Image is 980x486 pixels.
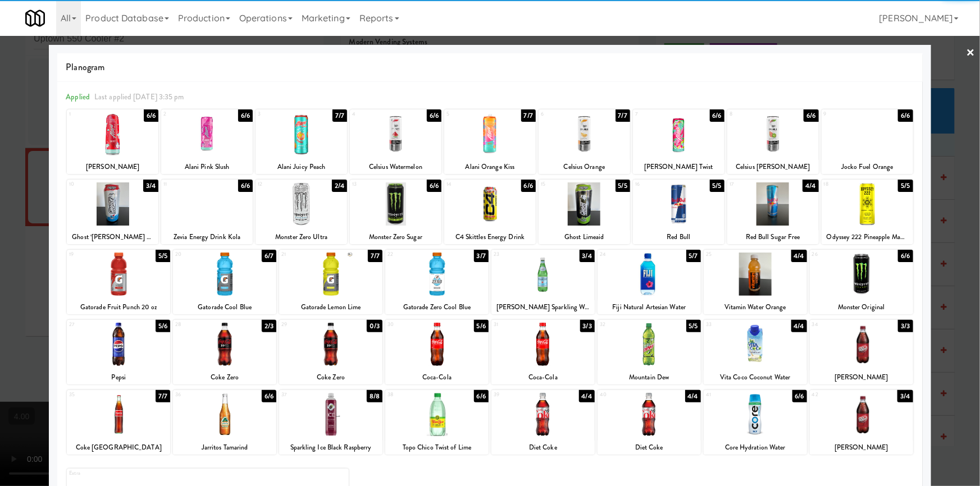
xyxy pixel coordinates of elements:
div: 39 [494,390,543,400]
div: 6 [541,109,584,119]
div: 5 [446,109,490,119]
div: 27 [69,320,118,329]
div: Coke Zero [281,370,381,384]
div: 4/4 [685,390,701,402]
div: 6/6 [474,390,489,402]
div: Celsius [PERSON_NAME] [727,160,819,174]
div: [PERSON_NAME] [67,160,158,174]
div: 17 [730,180,773,189]
div: C4 Skittles Energy Drink [444,230,536,244]
div: Ghost ‘[PERSON_NAME] Pop [69,230,157,244]
div: Zevia Energy Drink Kola [161,230,253,244]
div: Monster Zero Ultra [257,230,345,244]
div: 5/5 [710,180,724,192]
div: 5/5 [616,180,630,192]
div: 19 [69,250,118,259]
div: 3/3 [898,320,913,332]
div: 5/7 [686,250,701,262]
div: 32 [600,320,649,329]
div: [PERSON_NAME] Twist [635,160,723,174]
div: 5/6 [474,320,489,332]
div: Gatorade Zero Cool Blue [387,300,487,314]
div: 34 [812,320,862,329]
div: Extra [69,469,208,478]
div: 30 [388,320,437,329]
div: Monster Zero Sugar [352,230,440,244]
div: 96/6Jocko Fuel Orange [822,109,913,174]
div: Coke [GEOGRAPHIC_DATA] [67,441,170,455]
div: Topo Chico Twist of Lime [385,441,489,455]
div: 10 [69,180,112,189]
div: Ghost Limeaid [539,230,630,244]
div: Monster Zero Ultra [256,230,347,244]
div: 5/5 [898,180,913,192]
div: Vitamin Water Orange [704,300,807,314]
div: 275/6Pepsi [67,320,170,384]
div: 7/7 [521,109,536,122]
div: Mountain Dew [598,370,701,384]
div: Alani Orange Kiss [446,160,534,174]
div: 2/4 [332,180,347,192]
div: 266/6Monster Original [810,250,913,314]
div: 6/6 [238,180,253,192]
div: 26/6Alani Pink Slush [161,109,253,174]
div: 5/5 [156,250,170,262]
div: 76/6[PERSON_NAME] Twist [633,109,724,174]
div: 254/4Vitamin Water Orange [704,250,807,314]
div: Vita Coco Coconut Water [705,370,805,384]
div: Red Bull [633,230,724,244]
div: 16/6[PERSON_NAME] [67,109,158,174]
div: 245/7Fiji Natural Artesian Water [598,250,701,314]
div: Gatorade Lemon Lime [281,300,381,314]
div: [PERSON_NAME] Sparkling Water [491,300,595,314]
div: Diet Coke [491,441,595,455]
div: Coke Zero [173,370,276,384]
div: Red Bull [635,230,723,244]
div: Coca-Cola [493,370,593,384]
div: 282/3Coke Zero [173,320,276,384]
div: Ghost ‘[PERSON_NAME] Pop [67,230,158,244]
div: 3/4 [143,180,158,192]
div: [PERSON_NAME] [810,441,913,455]
div: Alani Juicy Peach [256,160,347,174]
div: Jarritos Tamarind [175,441,275,455]
div: Celsius Orange [539,160,630,174]
div: Fiji Natural Artesian Water [599,300,699,314]
div: Gatorade Fruit Punch 20 oz [69,300,168,314]
div: Pepsi [69,370,168,384]
div: 46/6Celsius Watermelon [350,109,441,174]
div: 334/4Vita Coco Coconut Water [704,320,807,384]
div: Pepsi [67,370,170,384]
div: 404/4Diet Coke [598,390,701,455]
div: 174/4Red Bull Sugar Free [727,180,819,244]
div: 37/7Alani Juicy Peach [256,109,347,174]
div: 423/4[PERSON_NAME] [810,390,913,455]
div: Alani Juicy Peach [257,160,345,174]
div: Gatorade Cool Blue [175,300,275,314]
div: 305/6Coca-Cola [385,320,489,384]
div: Vitamin Water Orange [705,300,805,314]
div: 206/7Gatorade Cool Blue [173,250,276,314]
div: 3 [258,109,301,119]
div: 16 [635,180,678,189]
div: 13 [352,180,395,189]
div: Odyssey 222 Pineapple Mango [823,230,911,244]
div: 4/4 [791,250,807,262]
div: 7/7 [616,109,630,122]
div: Gatorade Zero Cool Blue [385,300,489,314]
div: 4/4 [579,390,595,402]
div: 7/7 [156,390,170,402]
div: Celsius [PERSON_NAME] [729,160,817,174]
div: [PERSON_NAME] Sparkling Water [493,300,593,314]
div: Red Bull Sugar Free [729,230,817,244]
div: Celsius Orange [540,160,628,174]
div: [PERSON_NAME] [810,370,913,384]
div: 7/7 [368,250,382,262]
div: 9 [824,109,867,119]
div: 25 [706,250,755,259]
div: Jocko Fuel Orange [822,160,913,174]
div: 38 [388,390,437,400]
div: 14 [446,180,490,189]
div: 12 [258,180,301,189]
div: 6/6 [262,390,276,402]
